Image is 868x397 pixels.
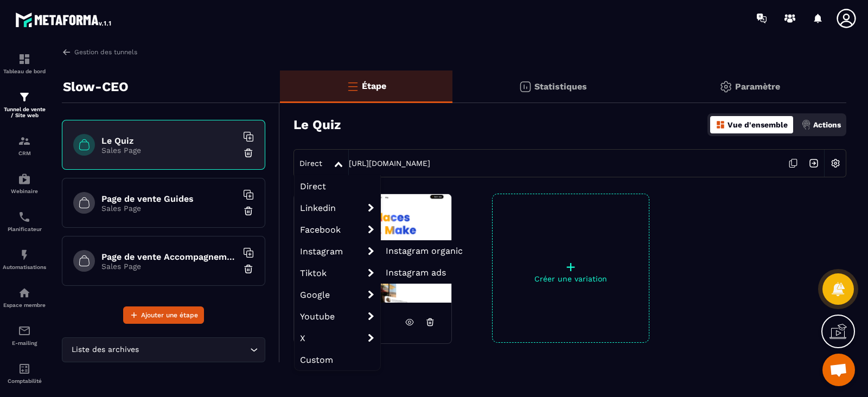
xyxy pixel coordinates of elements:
img: automations [18,248,31,261]
p: Tableau de bord [3,68,46,74]
span: Direct [295,175,380,197]
span: Instagram ads [386,267,446,278]
a: automationsautomationsAutomatisations [3,240,46,278]
p: Sales Page [101,146,237,155]
span: Facebook [295,219,380,240]
p: Slow-CEO [63,76,129,98]
p: + [493,259,649,274]
span: Instagram organic [386,246,463,256]
img: setting-w.858f3a88.svg [825,153,846,174]
p: Tunnel de vente / Site web [3,106,46,118]
a: formationformationCRM [3,126,46,164]
span: Youtube [295,305,380,327]
a: schedulerschedulerPlanificateur [3,202,46,240]
p: Statistiques [534,81,587,92]
span: Ajouter une étape [141,310,198,321]
div: Search for option [62,337,265,362]
img: email [18,324,31,337]
p: Vue d'ensemble [727,120,788,129]
a: [URL][DOMAIN_NAME] [349,159,430,168]
span: Instagram [295,240,380,262]
a: Ouvrir le chat [822,354,855,386]
img: automations [18,172,31,185]
h6: Le Quiz [101,136,237,146]
p: Étape [362,81,386,91]
img: formation [18,91,31,104]
span: X [295,327,380,349]
img: trash [243,148,254,158]
p: E-mailing [3,340,46,346]
img: actions.d6e523a2.png [801,120,811,130]
img: setting-gr.5f69749f.svg [719,80,732,93]
a: formationformationTableau de bord [3,44,46,82]
p: Actions [813,120,841,129]
span: Linkedin [295,197,380,219]
img: dashboard-orange.40269519.svg [716,120,725,130]
p: CRM [3,150,46,156]
button: Ajouter une étape [123,306,204,324]
img: accountant [18,362,31,375]
a: emailemailE-mailing [3,316,46,354]
img: logo [15,10,113,29]
img: trash [243,206,254,216]
p: Sales Page [101,204,237,213]
img: bars-o.4a397970.svg [346,80,359,93]
a: automationsautomationsWebinaire [3,164,46,202]
span: Direct [299,159,322,168]
input: Search for option [141,344,247,356]
h3: Le Quiz [293,117,341,132]
p: Automatisations [3,264,46,270]
p: Webinaire [3,188,46,194]
p: Espace membre [3,302,46,308]
span: Tiktok [295,262,380,284]
a: formationformationTunnel de vente / Site web [3,82,46,126]
p: Planificateur [3,226,46,232]
p: Créer une variation [493,274,649,283]
img: stats.20deebd0.svg [519,80,532,93]
span: Custom [295,349,380,370]
img: formation [18,135,31,148]
p: Comptabilité [3,378,46,384]
span: Liste des archives [69,344,141,356]
h6: Page de vente Guides [101,194,237,204]
img: trash [243,264,254,274]
img: arrow-next.bcc2205e.svg [803,153,824,174]
img: arrow [62,47,72,57]
p: Paramètre [735,81,780,92]
a: automationsautomationsEspace membre [3,278,46,316]
p: Sales Page [101,262,237,271]
img: scheduler [18,210,31,223]
img: formation [18,53,31,66]
h6: Page de vente Accompagnement [101,252,237,262]
a: Gestion des tunnels [62,47,137,57]
a: accountantaccountantComptabilité [3,354,46,392]
img: automations [18,286,31,299]
span: Google [295,284,380,305]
